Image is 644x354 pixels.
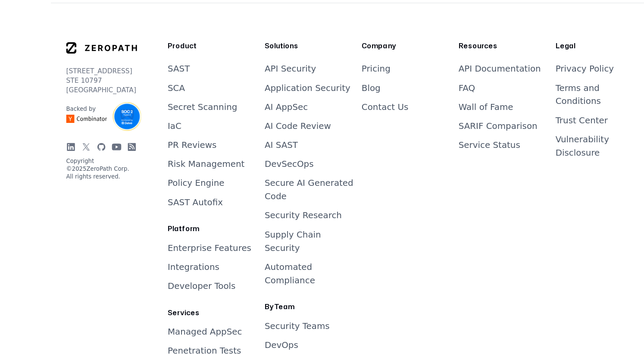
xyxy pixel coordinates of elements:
[152,329,219,338] a: Managed AppSec
[240,91,286,100] a: API Security
[503,138,550,147] a: Trust Center
[240,71,321,79] h3: Solutions
[416,108,431,117] a: FAQ
[60,128,97,135] p: Backed by
[240,143,300,152] a: AI Code Review
[240,125,279,135] a: AI AppSec
[152,253,228,262] a: Enterprise Features
[503,155,552,176] a: Vulnerability Disclosure
[240,270,285,291] a: Automated Compliance
[328,125,370,135] a: Contact Us
[102,126,128,152] img: SOC2 Type II Certified
[152,177,222,186] a: Risk Management
[152,125,215,135] a: Secret Scanning
[152,194,203,204] a: Policy Engine
[416,143,487,152] a: SARIF Comparison
[328,108,345,117] a: Blog
[240,324,299,333] a: Security Teams
[416,160,472,169] a: Service Status
[419,6,457,22] a: Login
[152,108,167,117] a: SCA
[60,176,124,197] p: Copyright © 2025 ZeroPath Corp. All rights reserved.
[525,6,584,22] a: Book Demo
[240,177,284,186] a: DevSecOps
[416,125,465,135] a: Wall of Fame
[328,71,409,79] h3: Company
[503,91,556,100] a: Privacy Policy
[152,71,233,79] h3: Product
[152,270,199,279] a: Integrations
[115,162,124,171] a: Blog RSS Feed
[60,93,124,119] p: [STREET_ADDRESS] STE 10797 [GEOGRAPHIC_DATA]
[328,91,354,100] a: Pricing
[240,108,317,117] a: Application Security
[152,312,233,321] h3: Services
[503,108,544,129] a: Terms and Conditions
[152,91,172,100] a: SAST
[461,6,521,22] a: Get Started
[152,288,213,297] a: Developer Tools
[240,341,270,350] a: DevOps
[240,160,270,169] a: AI SAST
[152,212,202,221] a: SAST Autofix
[416,91,490,100] a: API Documentation
[152,143,164,152] a: IaC
[503,71,584,79] h3: Legal
[152,236,233,245] h3: Platform
[240,241,291,262] a: Supply Chain Security
[240,224,309,233] a: Security Research
[152,160,196,169] a: PR Reviews
[416,71,497,79] h3: Resources
[240,194,320,216] a: Secure AI Generated Code
[240,307,321,316] h3: By Team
